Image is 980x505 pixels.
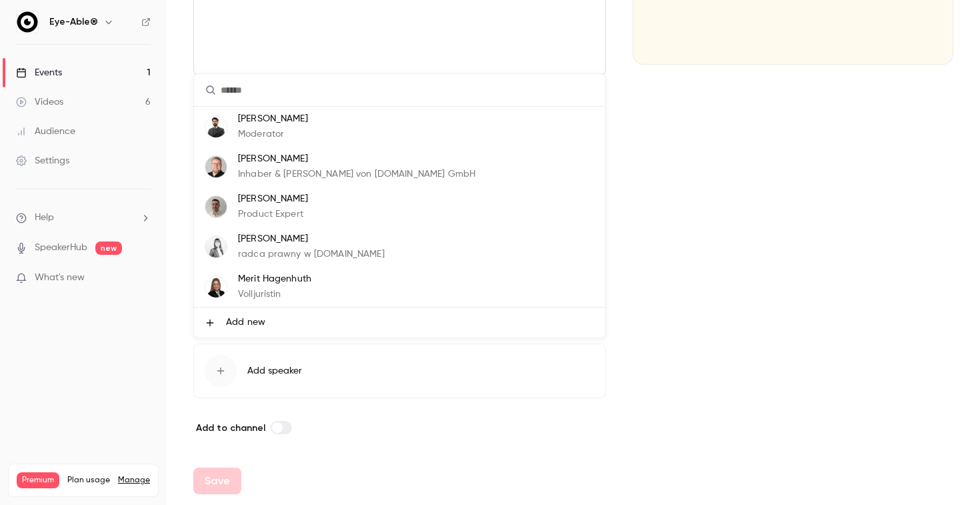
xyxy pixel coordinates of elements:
img: Dominik Akyüz [205,116,227,137]
img: Alicja Christensen [205,236,227,258]
p: [PERSON_NAME] [238,112,308,126]
p: Volljuristin [238,288,311,302]
p: [PERSON_NAME] [238,152,475,166]
span: Add new [226,316,265,330]
img: Joscha Bühler [205,196,227,217]
p: Moderator [238,127,308,141]
p: radca prawny w [DOMAIN_NAME] [238,247,385,262]
p: Merit Hagenhuth [238,272,311,286]
img: Merit Hagenhuth [205,276,227,298]
p: [PERSON_NAME] [238,232,385,246]
p: [PERSON_NAME] [238,192,308,206]
p: Inhaber & [PERSON_NAME] von [DOMAIN_NAME] GmbH [238,167,475,181]
img: Thomas Brämer [205,156,227,177]
p: Product Expert [238,207,308,221]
